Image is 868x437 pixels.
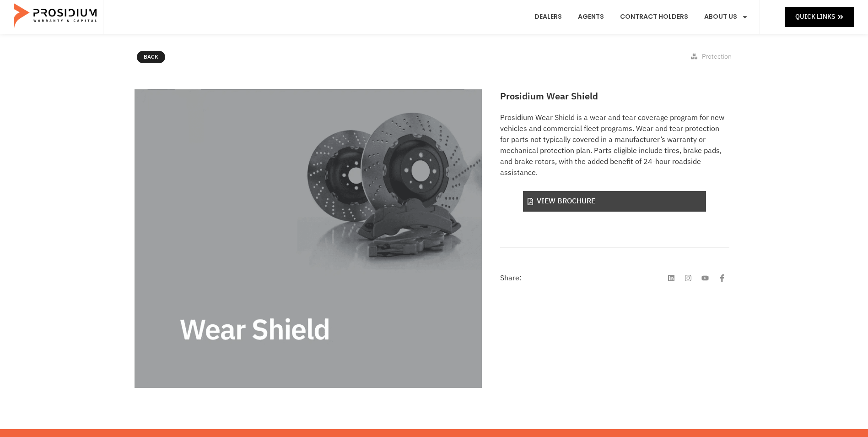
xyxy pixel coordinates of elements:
h4: Share: [500,274,522,282]
a: View Brochure [523,191,706,212]
a: Quick Links [785,7,854,27]
h2: Prosidium Wear Shield [500,89,729,103]
span: Protection [702,52,732,61]
p: Prosidium Wear Shield is a wear and tear coverage program for new vehicles and commercial fleet p... [500,112,729,178]
span: Back [144,52,158,62]
a: Back [137,51,165,64]
span: Quick Links [795,11,835,22]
